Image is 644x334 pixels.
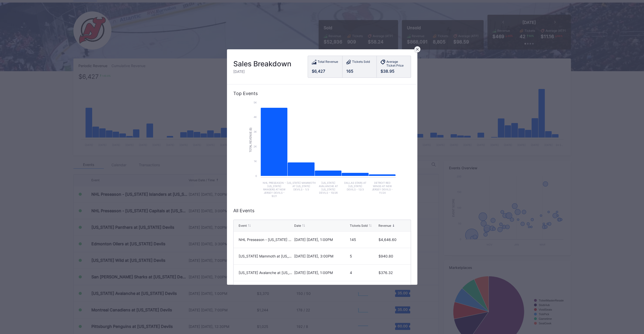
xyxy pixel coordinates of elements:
text: Dallas Stars at [US_STATE] Devils - 12/3 [344,181,366,191]
div: $376.32 [378,270,405,275]
div: $4,646.60 [378,237,405,242]
div: [US_STATE] Avalanche at [US_STATE] Devils [239,270,293,275]
div: 4 [350,270,377,275]
text: NHL Preseason - [US_STATE] Rangers at New Jersey Devils - 9/21 [262,181,286,198]
text: [US_STATE] Avalanche at [US_STATE] Devils - 10/26 [319,181,338,194]
div: Total Revenue [318,60,338,65]
div: [US_STATE] Mammoth at [US_STATE] Devils [239,254,293,258]
text: 1k [254,160,257,163]
svg: Chart title [246,100,398,202]
div: Event [239,224,247,227]
div: Revenue [378,224,391,227]
div: Tickets Sold [350,224,368,227]
div: Date [294,224,301,227]
text: 0 [255,174,257,177]
div: $6,427 [312,69,338,74]
div: [DATE] [DATE], 1:00PM [294,237,349,242]
div: $38.95 [381,69,407,74]
text: Total Revenue ($) [249,128,252,152]
div: All Events [233,208,411,213]
div: [DATE] [233,69,291,74]
text: 5k [254,101,257,104]
text: 4k [254,115,257,118]
div: Top Events [233,91,411,96]
div: Average Ticket Price [386,60,407,67]
text: Detroit Red Wings at New Jersey Devils - 11/24 [372,181,392,194]
div: 5 [350,254,377,258]
text: 2k [254,145,257,148]
div: [DATE] [DATE], 1:00PM [294,270,349,275]
text: [US_STATE] Mammoth at [US_STATE] Devils - 1/3 [287,181,316,191]
div: 165 [346,69,373,74]
div: $940.80 [378,254,405,258]
div: Sales Breakdown [233,59,291,68]
div: [DATE] [DATE], 3:00PM [294,254,349,258]
text: 3k [254,130,257,133]
div: NHL Preseason - [US_STATE] Rangers at [US_STATE] Devils [239,237,293,242]
div: Tickets Sold [352,60,370,65]
div: 145 [350,237,377,242]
